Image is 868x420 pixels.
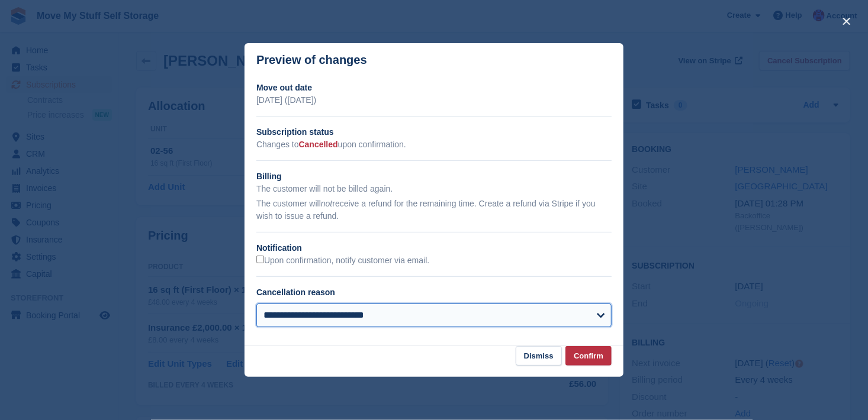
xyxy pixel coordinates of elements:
p: Preview of changes [256,53,367,67]
h2: Move out date [256,82,612,94]
h2: Billing [256,170,612,183]
h2: Notification [256,242,612,254]
p: [DATE] ([DATE]) [256,94,612,106]
button: Confirm [565,346,612,366]
p: The customer will not be billed again. [256,183,612,195]
p: The customer will receive a refund for the remaining time. Create a refund via Stripe if you wish... [256,198,612,222]
p: Changes to upon confirmation. [256,138,612,151]
span: Cancelled [299,140,338,149]
button: close [837,12,856,31]
h2: Subscription status [256,126,612,138]
input: Upon confirmation, notify customer via email. [256,256,264,263]
label: Upon confirmation, notify customer via email. [256,256,429,266]
label: Cancellation reason [256,287,335,297]
button: Dismiss [516,346,562,366]
em: not [321,199,332,208]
